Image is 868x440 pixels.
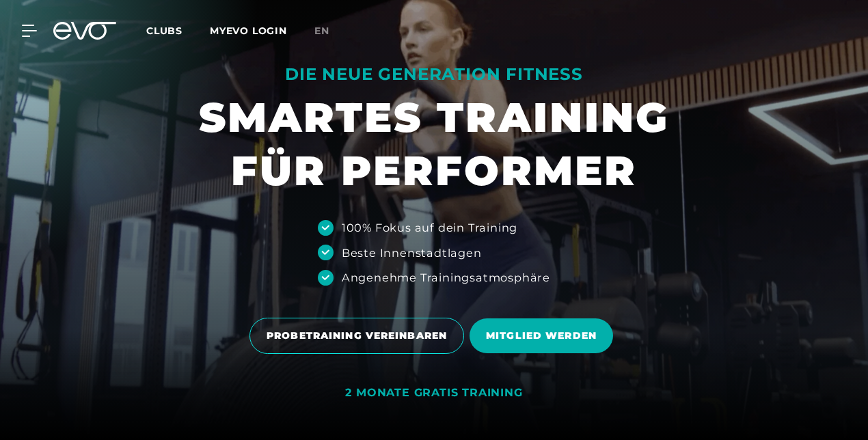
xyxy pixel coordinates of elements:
[342,269,550,286] div: Angenehme Trainingsatmosphäre
[486,329,597,343] span: MITGLIED WERDEN
[249,307,470,364] a: PROBETRAINING VEREINBAREN
[146,25,182,37] span: Clubs
[199,91,669,197] h1: SMARTES TRAINING FÜR PERFORMER
[267,329,447,343] span: PROBETRAINING VEREINBAREN
[345,386,522,400] div: 2 MONATE GRATIS TRAINING
[470,308,619,363] a: MITGLIED WERDEN
[314,23,346,39] a: en
[342,245,482,261] div: Beste Innenstadtlagen
[342,219,517,236] div: 100% Fokus auf dein Training
[199,64,669,85] div: DIE NEUE GENERATION FITNESS
[314,25,329,37] span: en
[210,25,287,37] a: MYEVO LOGIN
[146,24,210,37] a: Clubs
